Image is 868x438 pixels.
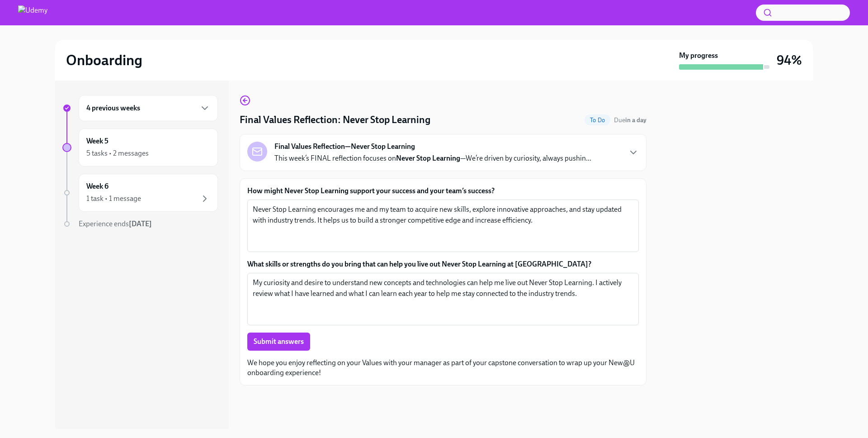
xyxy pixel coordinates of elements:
[274,153,591,163] p: This week’s FINAL reflection focuses on —We’re driven by curiosity, always pushin...
[86,148,149,158] div: 5 tasks • 2 messages
[247,333,310,351] button: Submit answers
[777,52,802,68] h3: 94%
[86,103,140,113] h6: 4 previous weeks
[614,116,646,124] span: September 10th, 2025 01:00
[247,186,639,196] label: How might Never Stop Learning support your success and your team’s success?
[274,142,415,152] strong: Final Values Reflection—Never Stop Learning
[86,194,141,204] div: 1 task • 1 message
[129,219,152,228] strong: [DATE]
[79,219,152,228] span: Experience ends
[247,358,639,378] p: We hope you enjoy reflecting on your Values with your manager as part of your capstone conversati...
[679,51,718,61] strong: My progress
[614,116,646,124] span: Due
[66,51,142,69] h2: Onboarding
[240,113,430,127] h4: Final Values Reflection: Never Stop Learning
[585,117,610,124] span: To Do
[396,154,460,162] strong: Never Stop Learning
[625,116,646,124] strong: in a day
[254,337,304,346] span: Submit answers
[18,5,47,20] img: Udemy
[62,129,218,167] a: Week 55 tasks • 2 messages
[247,259,639,269] label: What skills or strengths do you bring that can help you live out Never Stop Learning at [GEOGRAPH...
[62,174,218,212] a: Week 61 task • 1 message
[79,95,218,121] div: 4 previous weeks
[86,181,108,191] h6: Week 6
[86,136,108,146] h6: Week 5
[253,277,633,321] textarea: My curiosity and desire to understand new concepts and technologies can help me live out Never St...
[253,204,633,248] textarea: Never Stop Learning encourages me and my team to acquire new skills, explore innovative approache...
